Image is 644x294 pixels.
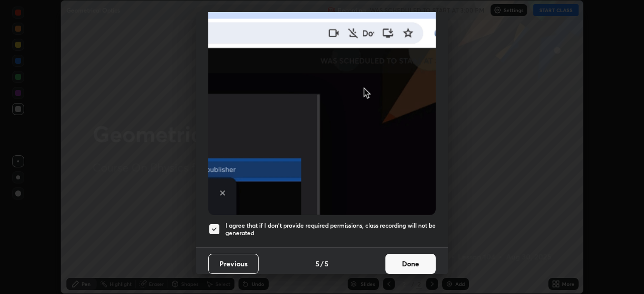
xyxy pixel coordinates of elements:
[325,258,329,269] h4: 5
[385,254,436,274] button: Done
[208,254,259,274] button: Previous
[315,258,319,269] h4: 5
[320,258,324,269] h4: /
[225,222,436,237] h5: I agree that if I don't provide required permissions, class recording will not be generated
